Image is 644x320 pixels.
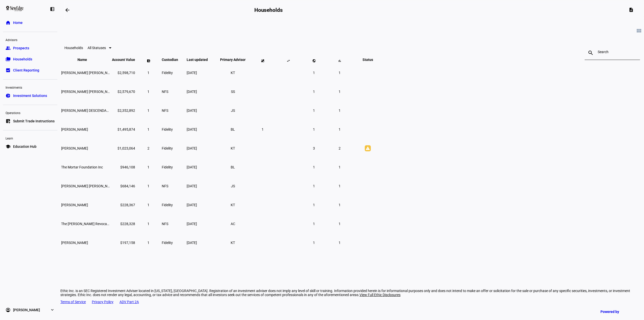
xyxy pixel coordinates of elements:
[147,241,149,245] span: 1
[162,184,168,188] span: NFS
[313,127,315,131] span: 1
[187,146,197,150] span: [DATE]
[112,101,135,120] td: $2,352,892
[162,241,173,245] span: Fidelity
[88,46,106,50] span: All Statuses
[187,127,197,131] span: [DATE]
[313,241,315,245] span: 1
[6,144,11,149] eth-mat-symbol: school
[339,203,341,207] span: 1
[228,238,237,247] li: KT
[339,127,341,131] span: 1
[147,222,149,226] span: 1
[61,90,174,94] span: Olivia Gabrielle Rothberg K A Trinkofsky & J Urbanski
[228,125,237,134] li: BL
[228,68,237,77] li: KT
[228,163,237,172] li: BL
[13,144,36,149] span: Education Hub
[13,119,55,124] span: Submit Trade Instructions
[365,145,371,151] mat-icon: warning
[228,182,237,191] li: JS
[162,222,168,226] span: NFS
[228,200,237,209] li: KT
[187,58,215,62] span: Last updated
[119,300,139,304] a: ADV Part 2A
[162,146,173,150] span: Fidelity
[262,127,264,131] span: 1
[162,90,168,94] span: NFS
[162,109,168,113] span: NFS
[64,7,70,13] mat-icon: arrow_backwards
[61,71,177,75] span: Simone Ariana Rothberg & K A Trinkofsky & J Urbanski
[6,57,11,62] eth-mat-symbol: folder_copy
[313,90,315,94] span: 1
[6,20,11,25] eth-mat-symbol: home
[112,215,135,233] td: $228,328
[3,36,57,43] div: Advisors
[6,46,11,51] eth-mat-symbol: group
[50,307,55,312] eth-mat-symbol: expand_more
[187,109,197,113] span: [DATE]
[339,165,341,169] span: 1
[61,127,88,131] span: Katherine A Viragh
[313,71,315,75] span: 1
[13,68,39,73] span: Client Reporting
[77,58,95,62] span: Name
[147,184,149,188] span: 1
[60,300,86,304] a: Terms of Service
[6,68,11,73] eth-mat-symbol: bid_landscape
[162,58,186,62] span: Custodian
[92,300,113,304] a: Privacy Policy
[629,7,634,12] mat-icon: description
[64,46,83,50] eth-data-table-title: Households
[61,165,103,169] span: The Mortar Foundation Inc
[228,87,237,96] li: SS
[359,58,377,62] span: Status
[147,203,149,207] span: 1
[216,58,249,62] span: Primary Advisor
[61,203,88,207] span: Melissa Joseph
[60,289,644,297] div: Ethic Inc. is an SEC Registered Investment Adviser located in [US_STATE], [GEOGRAPHIC_DATA]. Regi...
[339,90,341,94] span: 1
[6,93,11,98] eth-mat-symbol: pie_chart
[3,54,57,64] a: folder_copyHouseholds
[339,222,341,226] span: 1
[585,50,597,56] mat-icon: search
[313,184,315,188] span: 1
[3,18,57,28] a: homeHome
[187,241,197,245] span: [DATE]
[13,307,40,312] span: [PERSON_NAME]
[147,146,149,150] span: 2
[187,222,197,226] span: [DATE]
[112,177,135,195] td: $684,146
[147,71,149,75] span: 1
[162,203,173,207] span: Fidelity
[187,71,197,75] span: [DATE]
[61,109,124,113] span: MARTIN SMITH DESCENDANTS TRUST
[3,109,57,116] div: Operations
[636,28,642,34] mat-icon: view_module
[61,146,88,150] span: Elisse A Blinder
[228,106,237,115] li: JS
[313,146,315,150] span: 3
[61,241,88,245] span: Janice Urbanski
[61,222,120,226] span: The Armando A. Tabernilla Revocable Trust
[162,165,173,169] span: Fidelity
[3,43,57,53] a: groupProspects
[112,139,135,157] td: $1,023,064
[3,65,57,75] a: bid_landscapeClient Reporting
[598,307,636,316] a: Powered by
[3,134,57,141] div: Learn
[112,196,135,214] td: $228,367
[112,120,135,138] td: $1,495,874
[13,46,29,51] span: Prospects
[162,127,173,131] span: Fidelity
[162,71,173,75] span: Fidelity
[112,82,135,101] td: $2,579,670
[147,127,149,131] span: 1
[13,93,47,98] span: Investment Solutions
[147,165,149,169] span: 1
[187,184,197,188] span: [DATE]
[50,7,55,12] eth-mat-symbol: left_panel_close
[339,109,341,113] span: 1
